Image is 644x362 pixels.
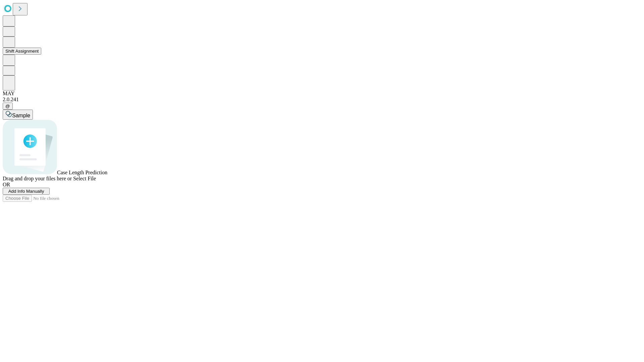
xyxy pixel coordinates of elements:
[8,189,44,194] span: Add Info Manually
[3,182,10,187] span: OR
[3,90,641,97] div: MAY
[3,48,41,55] button: Shift Assignment
[5,104,10,109] span: @
[3,110,33,120] button: Sample
[3,97,641,103] div: 2.0.241
[12,113,30,118] span: Sample
[3,176,72,181] span: Drag and drop your files here or
[57,170,107,175] span: Case Length Prediction
[3,103,13,110] button: @
[3,188,50,195] button: Add Info Manually
[73,176,96,181] span: Select File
